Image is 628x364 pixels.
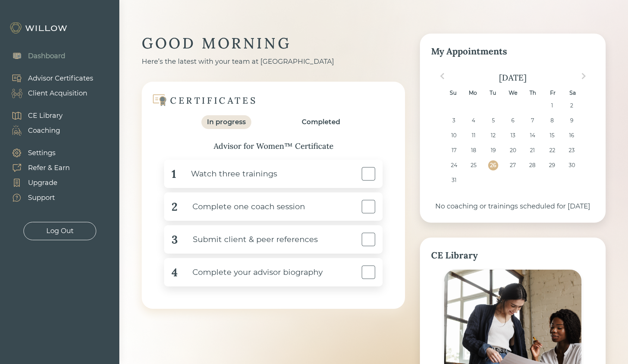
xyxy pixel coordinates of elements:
[449,131,459,141] div: Choose Sunday, August 10th, 2025
[172,264,178,281] div: 4
[28,51,65,61] div: Dashboard
[302,117,340,127] div: Completed
[567,145,577,156] div: Choose Saturday, August 23rd, 2025
[568,88,578,98] div: Sa
[528,88,538,98] div: Th
[468,88,478,98] div: Mo
[431,249,594,262] div: CE Library
[28,73,93,84] div: Advisor Certificates
[4,175,70,190] a: Upgrade
[4,71,93,86] a: Advisor Certificates
[567,101,577,111] div: Choose Saturday, August 2nd, 2025
[4,86,93,101] a: Client Acquisition
[431,45,594,58] div: My Appointments
[547,116,557,126] div: Choose Friday, August 8th, 2025
[508,160,518,170] div: Choose Wednesday, August 27th, 2025
[28,88,87,98] div: Client Acquisition
[436,70,448,82] button: Previous Month
[207,117,246,127] div: In progress
[449,160,459,170] div: Choose Sunday, August 24th, 2025
[547,101,557,111] div: Choose Friday, August 1st, 2025
[4,48,65,63] a: Dashboard
[508,145,518,156] div: Choose Wednesday, August 20th, 2025
[178,198,305,215] div: Complete one coach session
[468,131,478,141] div: Choose Monday, August 11th, 2025
[142,57,405,67] div: Here’s the latest with your team at [GEOGRAPHIC_DATA]
[508,131,518,141] div: Choose Wednesday, August 13th, 2025
[527,131,537,141] div: Choose Thursday, August 14th, 2025
[567,131,577,141] div: Choose Saturday, August 16th, 2025
[434,101,592,190] div: month 2025-08
[567,116,577,126] div: Choose Saturday, August 9th, 2025
[178,231,318,248] div: Submit client & peer references
[547,88,558,98] div: Fr
[567,160,577,170] div: Choose Saturday, August 30th, 2025
[527,160,537,170] div: Choose Thursday, August 28th, 2025
[527,116,537,126] div: Choose Thursday, August 7th, 2025
[176,166,277,182] div: Watch three trainings
[448,88,458,98] div: Su
[468,116,478,126] div: Choose Monday, August 4th, 2025
[28,148,56,158] div: Settings
[449,145,459,156] div: Choose Sunday, August 17th, 2025
[28,163,70,173] div: Refer & Earn
[28,111,63,121] div: CE Library
[488,145,498,156] div: Choose Tuesday, August 19th, 2025
[488,88,498,98] div: Tu
[488,116,498,126] div: Choose Tuesday, August 5th, 2025
[468,160,478,170] div: Choose Monday, August 25th, 2025
[4,108,63,123] a: CE Library
[508,116,518,126] div: Choose Wednesday, August 6th, 2025
[449,175,459,185] div: Choose Sunday, August 31st, 2025
[578,70,590,82] button: Next Month
[547,145,557,156] div: Choose Friday, August 22nd, 2025
[4,123,63,138] a: Coaching
[172,231,178,248] div: 3
[4,160,70,175] a: Refer & Earn
[46,226,73,236] div: Log Out
[527,145,537,156] div: Choose Thursday, August 21st, 2025
[4,145,70,160] a: Settings
[488,160,498,170] div: Choose Tuesday, August 26th, 2025
[28,178,57,188] div: Upgrade
[28,126,60,136] div: Coaching
[431,72,594,83] div: [DATE]
[170,95,257,106] div: CERTIFICATES
[488,131,498,141] div: Choose Tuesday, August 12th, 2025
[508,88,518,98] div: We
[449,116,459,126] div: Choose Sunday, August 3rd, 2025
[178,264,323,281] div: Complete your advisor biography
[468,145,478,156] div: Choose Monday, August 18th, 2025
[172,166,176,182] div: 1
[172,198,178,215] div: 2
[547,160,557,170] div: Choose Friday, August 29th, 2025
[547,131,557,141] div: Choose Friday, August 15th, 2025
[9,22,69,34] img: Willow
[142,34,405,53] div: GOOD MORNING
[157,140,390,152] div: Advisor for Women™ Certificate
[28,193,55,203] div: Support
[431,201,594,211] div: No coaching or trainings scheduled for [DATE]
